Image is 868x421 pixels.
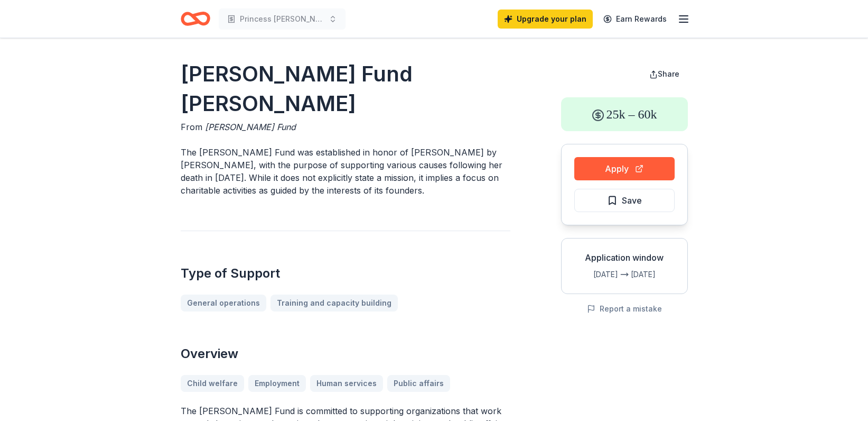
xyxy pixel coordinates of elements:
button: Report a mistake [587,303,662,315]
button: Princess [PERSON_NAME] Scholarship and Activities Fund [219,8,346,30]
a: Home [181,6,210,31]
a: Upgrade your plan [498,10,593,29]
span: Share [658,69,679,78]
div: 25k – 60k [561,97,688,131]
span: Save [622,194,642,207]
a: Earn Rewards [597,10,673,29]
h1: [PERSON_NAME] Fund [PERSON_NAME] [181,59,510,118]
button: Save [574,189,675,212]
h2: Overview [181,345,510,362]
div: Application window [570,251,679,264]
div: From [181,121,510,133]
a: General operations [181,295,266,312]
h2: Type of Support [181,265,510,282]
button: Share [641,63,688,85]
div: [DATE] [631,268,679,281]
div: [DATE] [570,268,618,281]
a: Training and capacity building [270,295,398,312]
span: Princess [PERSON_NAME] Scholarship and Activities Fund [240,13,324,25]
button: Apply [574,157,675,180]
span: [PERSON_NAME] Fund [205,122,296,132]
p: The [PERSON_NAME] Fund was established in honor of [PERSON_NAME] by [PERSON_NAME], with the purpo... [181,146,510,197]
